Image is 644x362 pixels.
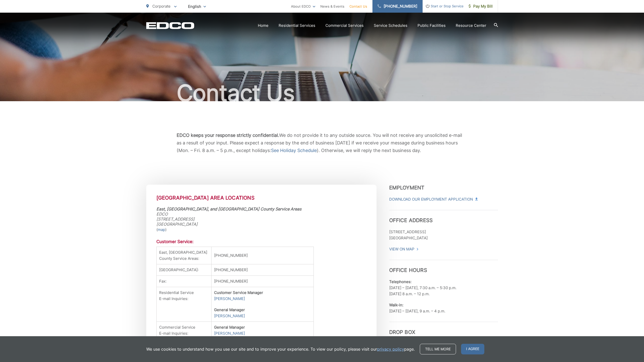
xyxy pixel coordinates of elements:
[389,260,498,273] h3: Office Hours
[389,279,498,297] p: [DATE] – [DATE], 7:30 a.m. – 5:30 p.m. [DATE] 8 a.m. – 12 p.m.
[177,132,468,154] p: We do not provide it to any outside source. You will not receive any unsolicited e-mail as a resu...
[320,3,344,9] a: News & Events
[177,133,279,138] b: EDCO keeps your response strictly confidential.
[389,246,419,252] a: View On Map
[389,322,498,335] h3: Drop Box
[146,346,415,352] p: We use cookies to understand how you use our site and to improve your experience. To view our pol...
[214,296,245,302] a: [PERSON_NAME]
[389,185,498,191] h3: Employment
[420,344,456,354] a: Tell me more
[214,307,245,312] strong: General Manager
[184,2,210,11] span: English
[349,3,367,9] a: Contact Us
[389,210,498,223] h3: Office Address
[377,346,404,352] a: privacy policy
[389,196,477,202] a: Download Our Employment Application
[156,206,301,211] strong: East, [GEOGRAPHIC_DATA], and [GEOGRAPHIC_DATA] County Service Areas
[214,290,263,295] strong: Customer Service Manager
[456,23,486,29] a: Resource Center
[156,247,212,264] td: East, [GEOGRAPHIC_DATA] County Service Areas:
[214,313,245,319] a: [PERSON_NAME]
[212,264,314,276] td: [PHONE_NUMBER]
[146,80,498,106] h1: Contact Us
[389,303,403,307] b: Walk-in:
[214,325,245,330] strong: General Manager
[325,23,364,29] a: Commercial Services
[156,264,212,276] td: [GEOGRAPHIC_DATA]:
[418,23,446,29] a: Public Facilities
[212,247,314,264] td: [PHONE_NUMBER]
[146,22,194,29] a: EDCD logo. Return to the homepage.
[214,330,245,336] a: [PERSON_NAME]
[156,227,366,233] p: ( )
[291,3,315,9] a: About EDCO
[156,195,366,201] h2: [GEOGRAPHIC_DATA] Area Locations
[258,23,268,29] a: Home
[156,239,366,244] h4: Customer Service:
[389,229,498,241] p: [STREET_ADDRESS] [GEOGRAPHIC_DATA]
[156,206,366,227] address: EDCO [STREET_ADDRESS] [GEOGRAPHIC_DATA]
[152,4,171,9] span: Corporate
[389,279,411,284] b: Telephones:
[156,287,212,322] td: Residential Service E-mail Inquiries:
[469,3,493,9] span: Pay My Bill
[461,344,484,354] span: I agree
[271,147,317,154] a: See Holiday Schedule
[156,276,212,287] td: Fax:
[389,302,498,314] p: [DATE] – [DATE], 9 a.m. – 4 p.m.
[158,227,165,233] a: map
[212,276,314,287] td: [PHONE_NUMBER]
[279,23,315,29] a: Residential Services
[374,23,407,29] a: Service Schedules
